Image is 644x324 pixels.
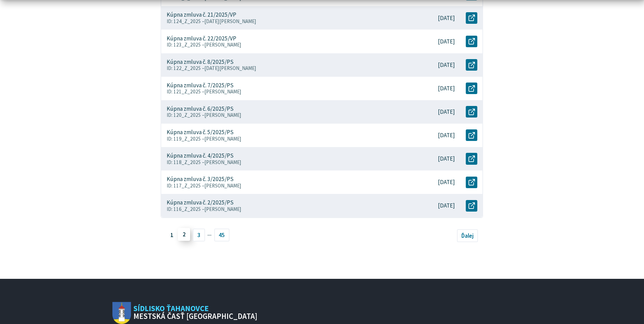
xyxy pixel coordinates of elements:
[204,88,241,95] span: [PERSON_NAME]
[461,232,474,239] span: Ďalej
[438,38,455,45] p: [DATE]
[167,105,234,112] p: Kúpna zmluva č. 6/2025/PS
[204,18,256,24] span: [DATE][PERSON_NAME]
[438,202,455,209] p: [DATE]
[178,228,190,241] a: 2
[193,229,205,241] a: 3
[167,82,234,89] p: Kúpna zmluva č. 7/2025/PS
[167,42,407,48] p: ID: 123_Z_2025 –
[438,15,455,22] p: [DATE]
[133,312,257,320] span: Mestská časť [GEOGRAPHIC_DATA]
[438,85,455,92] p: [DATE]
[166,229,178,241] span: 1
[204,136,241,142] span: [PERSON_NAME]
[204,182,241,189] span: [PERSON_NAME]
[167,11,236,18] p: Kúpna zmluva č. 21/2025/VP
[167,199,234,206] p: Kúpna zmluva č. 2/2025/PS
[112,302,258,324] a: Logo Sídlisko Ťahanovce, prejsť na domovskú stránku.
[167,136,407,142] p: ID: 119_Z_2025 –
[167,89,407,95] p: ID: 121_Z_2025 –
[438,155,455,162] p: [DATE]
[167,65,407,71] p: ID: 122_Z_2025 –
[167,176,234,183] p: Kúpna zmluva č. 3/2025/PS
[167,206,407,212] p: ID: 116_Z_2025 –
[131,305,258,320] span: Sídlisko Ťahanovce
[167,112,407,118] p: ID: 120_Z_2025 –
[167,152,234,159] p: Kúpna zmluva č. 4/2025/PS
[457,229,478,242] a: Ďalej
[167,129,234,136] p: Kúpna zmluva č. 5/2025/PS
[438,179,455,186] p: [DATE]
[204,159,241,165] span: [PERSON_NAME]
[207,229,211,241] span: ···
[167,159,407,165] p: ID: 118_Z_2025 –
[204,41,241,48] span: [PERSON_NAME]
[438,132,455,139] p: [DATE]
[167,35,236,42] p: Kúpna zmluva č. 22/2025/VP
[438,108,455,115] p: [DATE]
[112,302,131,324] img: Prejsť na domovskú stránku
[204,65,256,71] span: [DATE][PERSON_NAME]
[167,183,407,189] p: ID: 117_Z_2025 –
[167,58,234,66] p: Kúpna zmluva č. 8/2025/PS
[204,206,241,212] span: [PERSON_NAME]
[438,61,455,69] p: [DATE]
[214,229,229,241] a: 45
[167,18,407,24] p: ID: 124_Z_2025 –
[204,112,241,118] span: [PERSON_NAME]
